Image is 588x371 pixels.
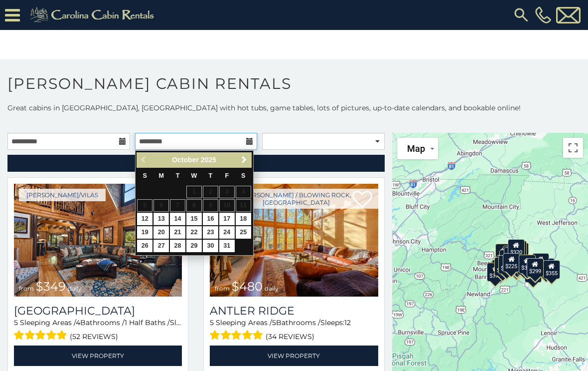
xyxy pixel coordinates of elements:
[210,346,378,366] a: View Property
[219,213,235,225] a: 17
[512,6,530,24] img: search-regular.svg
[508,256,525,275] div: $315
[238,154,251,166] a: Next
[137,213,152,225] a: 12
[137,226,152,239] a: 19
[14,318,18,327] span: 5
[407,143,425,154] span: Map
[519,254,536,273] div: $380
[186,240,202,252] a: 29
[19,189,106,201] a: [PERSON_NAME]/Vilas
[68,285,82,292] span: daily
[563,138,583,158] button: Toggle fullscreen view
[397,138,438,159] button: Change map style
[176,172,180,179] span: Tuesday
[191,172,197,179] span: Wednesday
[70,330,118,343] span: (52 reviews)
[533,6,554,23] a: [PHONE_NUMBER]
[210,318,378,343] div: Sleeping Areas / Bathrooms / Sleeps:
[225,172,229,179] span: Friday
[19,285,34,292] span: from
[344,318,351,327] span: 12
[14,184,182,297] img: Diamond Creek Lodge
[153,240,169,252] a: 27
[14,346,182,366] a: View Property
[503,253,520,272] div: $225
[125,318,170,327] span: 1 Half Baths /
[495,257,512,276] div: $325
[14,304,182,318] a: [GEOGRAPHIC_DATA]
[143,172,147,179] span: Sunday
[7,155,385,172] a: RefineSearchFilters
[236,226,251,239] a: 25
[170,213,185,225] a: 14
[240,156,248,164] span: Next
[232,279,263,294] span: $480
[487,262,504,281] div: $375
[498,255,515,274] div: $395
[186,213,202,225] a: 15
[36,279,66,294] span: $349
[25,5,162,25] img: Khaki-logo.png
[525,264,542,283] div: $350
[14,304,182,318] h3: Diamond Creek Lodge
[14,318,182,343] div: Sleeping Areas / Bathrooms / Sleeps:
[201,156,216,164] span: 2025
[153,213,169,225] a: 13
[508,239,525,258] div: $320
[241,172,245,179] span: Saturday
[170,226,185,239] a: 21
[527,258,544,277] div: $299
[153,226,169,239] a: 20
[265,285,279,292] span: daily
[266,330,314,343] span: (34 reviews)
[543,260,560,279] div: $355
[219,226,235,239] a: 24
[209,172,213,179] span: Thursday
[210,304,378,318] a: Antler Ridge
[210,184,378,297] a: Antler Ridge from $480 daily
[215,189,378,209] a: [PERSON_NAME] / Blowing Rock, [GEOGRAPHIC_DATA]
[272,318,276,327] span: 5
[203,213,218,225] a: 16
[203,240,218,252] a: 30
[170,240,185,252] a: 28
[219,240,235,252] a: 31
[210,184,378,297] img: Antler Ridge
[137,240,152,252] a: 26
[215,285,230,292] span: from
[186,226,202,239] a: 22
[158,172,164,179] span: Monday
[203,226,218,239] a: 23
[210,318,214,327] span: 5
[236,213,251,225] a: 18
[496,244,513,263] div: $635
[172,156,199,164] span: October
[532,253,549,272] div: $930
[14,184,182,297] a: Diamond Creek Lodge from $349 daily
[76,318,80,327] span: 4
